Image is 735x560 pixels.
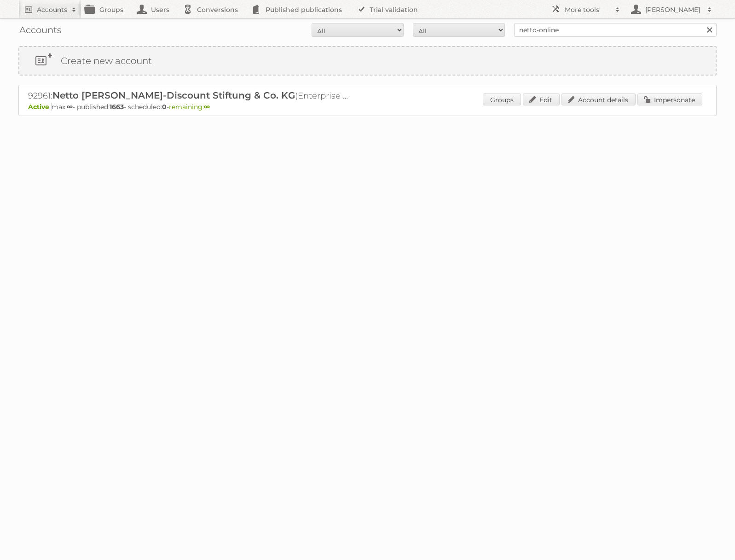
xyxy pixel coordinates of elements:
[67,103,73,111] strong: ∞
[162,103,167,111] strong: 0
[643,5,703,14] h2: [PERSON_NAME]
[28,103,52,111] span: Active
[28,103,707,111] p: max: - published: - scheduled: -
[561,93,636,105] a: Account details
[565,5,611,14] h2: More tools
[110,103,124,111] strong: 1663
[637,93,702,105] a: Impersonate
[204,103,210,111] strong: ∞
[169,103,210,111] span: remaining:
[37,5,67,14] h2: Accounts
[52,90,295,101] span: Netto [PERSON_NAME]-Discount Stiftung & Co. KG
[19,47,716,75] a: Create new account
[483,93,521,105] a: Groups
[28,90,350,102] h2: 92961: (Enterprise ∞)
[523,93,560,105] a: Edit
